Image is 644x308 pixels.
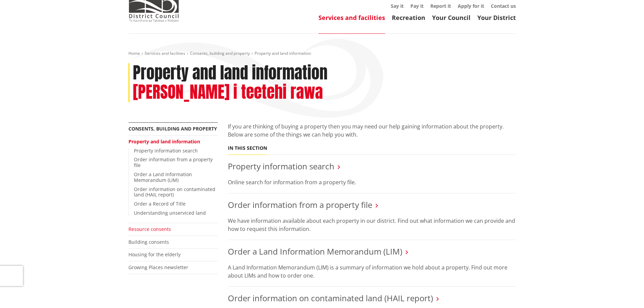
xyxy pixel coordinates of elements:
[228,145,267,151] h5: In this section
[134,147,198,154] a: Property information search
[128,51,516,56] nav: breadcrumb
[128,125,217,132] a: Consents, building and property
[133,63,328,83] h1: Property and land information
[134,210,206,216] a: Understanding unserviced land
[128,251,181,258] a: Housing for the elderly
[228,292,433,304] a: Order information on contaminated land (HAIL report)
[255,50,311,56] span: Property and land information
[228,199,372,210] a: Order information from a property file
[613,280,637,304] iframe: Messenger Launcher
[228,178,516,186] p: Online search for information from a property file.
[228,161,334,172] a: Property information search
[477,14,516,22] a: Your District
[134,171,192,183] a: Order a Land Information Memorandum (LIM)
[391,3,404,9] a: Say it
[228,246,402,257] a: Order a Land Information Memorandum (LIM)
[133,82,323,102] h2: [PERSON_NAME] i teetehi rawa
[128,138,200,145] a: Property and land information
[190,50,250,56] a: Consents, building and property
[228,217,516,233] p: We have information available about each property in our district. Find out what information we c...
[128,239,169,245] a: Building consents
[128,226,171,232] a: Resource consents
[134,156,213,168] a: Order information from a property file
[145,50,185,56] a: Services and facilities
[430,3,451,9] a: Report it
[410,3,424,9] a: Pay it
[392,14,425,22] a: Recreation
[228,263,516,280] p: A Land Information Memorandum (LIM) is a summary of information we hold about a property. Find ou...
[318,14,385,22] a: Services and facilities
[128,50,140,56] a: Home
[432,14,471,22] a: Your Council
[128,264,188,270] a: Growing Places newsletter
[134,200,186,207] a: Order a Record of Title
[491,3,516,9] a: Contact us
[228,122,516,139] p: If you are thinking of buying a property then you may need our help gaining information about the...
[458,3,484,9] a: Apply for it
[134,186,215,198] a: Order information on contaminated land (HAIL report)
